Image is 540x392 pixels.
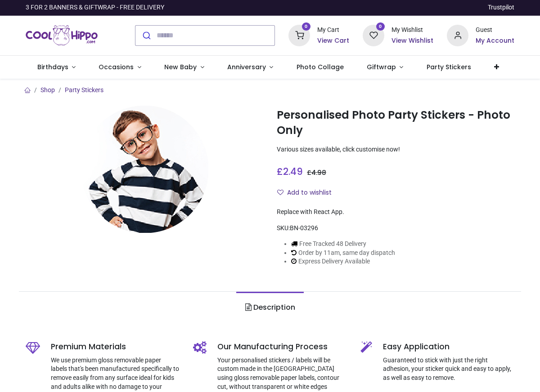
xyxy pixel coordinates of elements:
a: Anniversary [216,56,285,79]
li: Express Delivery Available [291,257,395,266]
img: Personalised Photo Party Stickers - Photo Only [81,106,208,233]
a: 0 [288,31,310,38]
span: Photo Collage [297,62,344,71]
div: Replace with React App. [277,208,514,217]
sup: 0 [376,22,385,31]
h5: Easy Application [383,341,514,352]
span: New Baby [164,62,197,71]
h1: Personalised Photo Party Stickers - Photo Only [277,107,514,138]
a: My Account [476,36,514,45]
img: Cool Hippo [26,23,98,48]
span: Giftwrap [367,62,396,71]
i: Add to wishlist [277,189,283,196]
span: BN-03296 [290,224,318,232]
span: Party Stickers [427,62,471,71]
span: 4.98 [311,168,326,177]
a: Trustpilot [488,3,514,12]
div: 3 FOR 2 BANNERS & GIFTWRAP - FREE DELIVERY [26,3,164,12]
a: Logo of Cool Hippo [26,23,98,48]
button: Submit [135,26,157,45]
li: Order by 11am, same day dispatch [291,249,395,258]
p: Guaranteed to stick with just the right adhesion, your sticker quick and easy to apply, as well a... [383,356,514,383]
li: Free Tracked 48 Delivery [291,240,395,249]
p: Various sizes available, click customise now! [277,145,514,154]
div: Guest [476,26,514,35]
a: Party Stickers [65,86,103,94]
a: 0 [363,31,384,38]
h5: Our Manufacturing Process [217,341,347,352]
a: View Cart [317,36,349,45]
div: My Cart [317,26,349,35]
sup: 0 [302,22,310,31]
span: Birthdays [37,62,68,71]
span: Occasions [99,62,134,71]
span: Anniversary [227,62,266,71]
button: Add to wishlistAdd to wishlist [277,185,339,200]
span: 2.49 [283,165,303,178]
a: Occasions [87,56,153,79]
a: View Wishlist [391,36,433,45]
a: New Baby [153,56,216,79]
a: Shop [40,86,55,94]
span: £ [307,168,326,177]
span: £ [277,165,303,178]
a: Birthdays [26,56,87,79]
div: SKU: [277,224,514,233]
h5: Premium Materials [51,341,180,352]
a: Giftwrap [355,56,415,79]
div: My Wishlist [391,26,433,35]
a: Description [236,292,303,323]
